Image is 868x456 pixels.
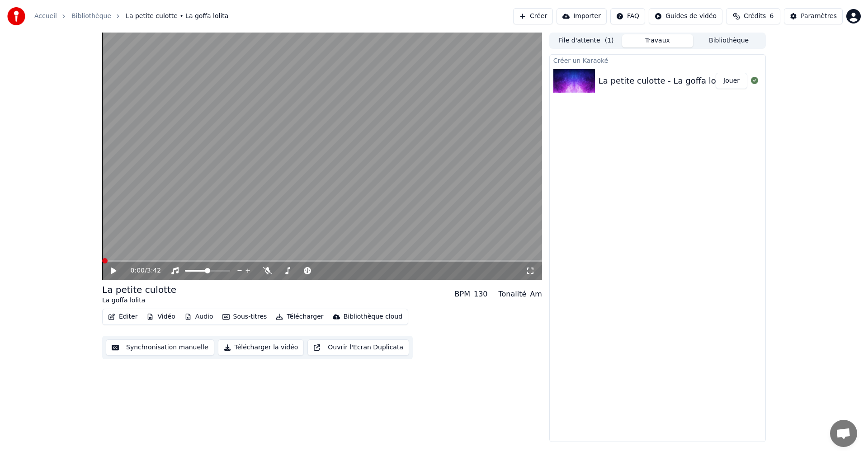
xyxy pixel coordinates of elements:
button: Télécharger [272,310,327,323]
span: Crédits [744,12,766,21]
span: ( 1 ) [605,36,614,45]
div: La petite culotte - La goffa lolita [599,75,729,87]
button: Éditer [104,310,141,323]
button: Sous-titres [219,310,271,323]
button: Vidéo [143,310,179,323]
img: youka [7,7,25,25]
button: Guides de vidéo [649,8,722,24]
a: Accueil [34,12,57,21]
button: Bibliothèque [693,34,764,47]
button: Audio [181,310,217,323]
div: Bibliothèque cloud [344,312,402,321]
button: Crédits6 [726,8,780,24]
button: Travaux [622,34,693,47]
span: 0:00 [131,266,145,275]
div: Paramètres [801,12,837,21]
div: BPM [455,289,470,300]
button: Créer [513,8,553,24]
button: Paramètres [784,8,843,24]
button: Télécharger la vidéo [218,339,304,356]
button: File d'attente [551,34,622,47]
span: 6 [769,12,774,21]
a: Bibliothèque [71,12,111,21]
div: La petite culotte [102,283,176,296]
div: Ouvrir le chat [830,420,857,447]
div: Am [530,289,542,300]
div: 130 [474,289,488,300]
button: Ouvrir l'Ecran Duplicata [307,339,409,356]
span: La petite culotte • La goffa lolita [126,12,228,21]
span: 3:42 [147,266,161,275]
button: Importer [557,8,607,24]
button: FAQ [610,8,645,24]
div: Tonalité [499,289,527,300]
div: / [131,266,152,275]
button: Jouer [716,73,747,89]
div: La goffa lolita [102,296,176,305]
button: Synchronisation manuelle [106,339,214,356]
div: Créer un Karaoké [550,55,765,66]
nav: breadcrumb [34,12,228,21]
